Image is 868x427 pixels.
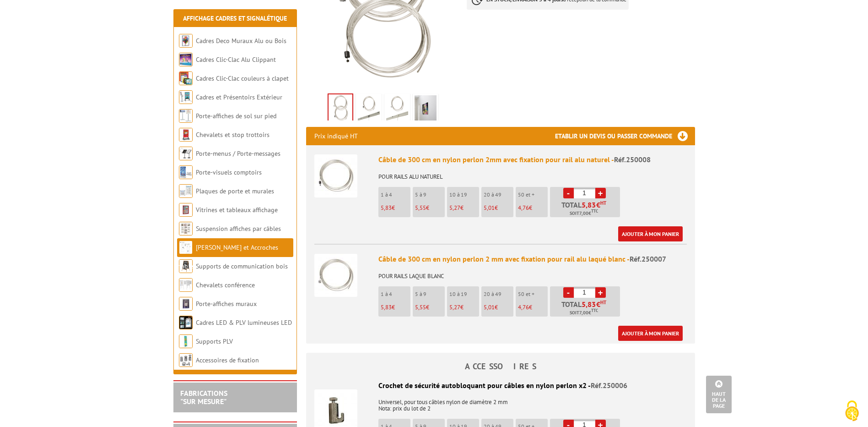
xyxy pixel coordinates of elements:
img: Cadres LED & PLV lumineuses LED [179,316,193,329]
p: € [518,205,548,211]
img: rail_cimaise_horizontal_fixation_installation_cadre_decoration_tableau_vernissage_exposition_affi... [415,95,437,124]
p: € [415,304,445,311]
sup: HT [600,299,606,306]
img: Cadres Clic-Clac Alu Clippant [179,53,193,66]
p: 20 à 49 [484,291,513,297]
p: 50 et + [518,192,548,198]
img: Suspension affiches par câbles [179,222,193,235]
img: Câble de 300 cm en nylon perlon 2mm avec fixation pour rail alu naturel [314,154,357,197]
a: Porte-visuels comptoirs [196,168,262,176]
p: € [381,205,410,211]
div: Crochet de sécurité autobloquant pour câbles en nylon perlon x2 - [314,380,687,391]
span: 5,27 [449,303,460,311]
img: 250008_cable_nylon_perlon_fixation_rail_embout_noir_rail.jpg [358,95,380,124]
h4: ACCESSOIRES [306,362,695,371]
span: Réf.250007 [630,254,666,263]
a: Porte-affiches de sol sur pied [196,112,276,120]
span: Réf.250008 [614,155,651,164]
p: 20 à 49 [484,192,513,198]
span: € [596,201,600,208]
img: Porte-menus / Porte-messages [179,147,193,160]
a: - [563,188,574,198]
img: Cadres et Présentoirs Extérieur [179,90,193,104]
a: Chevalets et stop trottoirs [196,131,270,139]
span: 5,55 [415,303,426,311]
button: Cookies (fenêtre modale) [836,396,868,427]
img: Supports PLV [179,334,193,348]
span: 5,83 [381,303,392,311]
a: Vitrines et tableaux affichage [196,206,278,214]
a: Porte-menus / Porte-messages [196,149,280,158]
sup: TTC [591,208,598,213]
p: 5 à 9 [415,192,445,198]
a: Plaques de porte et murales [196,187,274,195]
a: Ajouter à mon panier [618,226,683,241]
a: Porte-affiches muraux [196,300,257,308]
p: 5 à 9 [415,291,445,297]
img: Chevalets et stop trottoirs [179,128,193,142]
p: 1 à 4 [381,192,410,198]
a: + [595,287,606,298]
a: Cadres et Présentoirs Extérieur [196,93,282,101]
span: 5,83 [381,204,392,212]
a: Cadres LED & PLV lumineuses LED [196,318,292,327]
a: FABRICATIONS"Sur Mesure" [180,389,227,406]
a: Affichage Cadres et Signalétique [183,14,287,22]
h3: Etablir un devis ou passer commande [555,127,695,145]
p: Total [552,201,620,217]
p: € [415,205,445,211]
p: POUR RAILS LAQUE BLANC [378,267,687,279]
a: Haut de la page [706,376,732,413]
img: Câble de 300 cm en nylon perlon 2 mm avec fixation pour rail alu laqué blanc [314,254,357,297]
img: Porte-affiches muraux [179,297,193,311]
a: Chevalets conférence [196,281,255,289]
span: € [596,301,600,308]
p: 1 à 4 [381,291,410,297]
p: € [484,205,513,211]
p: 50 et + [518,291,548,297]
p: € [484,304,513,311]
p: POUR RAILS ALU NATUREL [378,167,687,180]
img: Cadres Deco Muraux Alu ou Bois [179,34,193,48]
p: 10 à 19 [449,192,479,198]
img: Vitrines et tableaux affichage [179,203,193,217]
img: Cadres Clic-Clac couleurs à clapet [179,71,193,85]
span: 5,55 [415,204,426,212]
p: € [381,304,410,311]
a: Cadres Clic-Clac Alu Clippant [196,55,276,64]
sup: HT [600,200,606,206]
img: Cimaises et Accroches tableaux [179,241,193,254]
div: Câble de 300 cm en nylon perlon 2mm avec fixation pour rail alu naturel - [378,154,687,165]
img: 250007_cable_nylon_perlon_fixation_rail_embout_blanc_accroche.jpg [386,95,408,124]
div: Câble de 300 cm en nylon perlon 2 mm avec fixation pour rail alu laqué blanc - [378,254,687,264]
p: Prix indiqué HT [314,127,358,145]
img: Plaques de porte et murales [179,184,193,198]
p: € [449,205,479,211]
a: - [563,287,574,298]
img: 250007_250008_cable_nylon_perlon_fixation_rail.jpg [329,94,352,123]
a: Cadres Clic-Clac couleurs à clapet [196,74,289,82]
img: Cookies (fenêtre modale) [841,400,863,422]
span: Soit € [570,210,598,217]
span: 4,76 [518,204,529,212]
a: Suspension affiches par câbles [196,224,281,233]
span: 5,27 [449,204,460,212]
span: 4,76 [518,303,529,311]
span: Soit € [570,309,598,317]
a: Supports de communication bois [196,262,288,270]
img: Porte-affiches de sol sur pied [179,109,193,123]
span: 5,83 [582,201,596,208]
p: € [518,304,548,311]
a: Accessoires de fixation [196,356,259,364]
span: Réf.250006 [591,381,627,390]
sup: TTC [591,308,598,313]
span: 5,01 [484,204,495,212]
p: Total [552,301,620,317]
span: 7,00 [579,210,588,217]
a: + [595,188,606,198]
img: Accessoires de fixation [179,353,193,367]
a: [PERSON_NAME] et Accroches tableaux [179,243,278,270]
a: Cadres Deco Muraux Alu ou Bois [196,37,286,45]
a: Ajouter à mon panier [618,326,683,341]
img: Chevalets conférence [179,278,193,292]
